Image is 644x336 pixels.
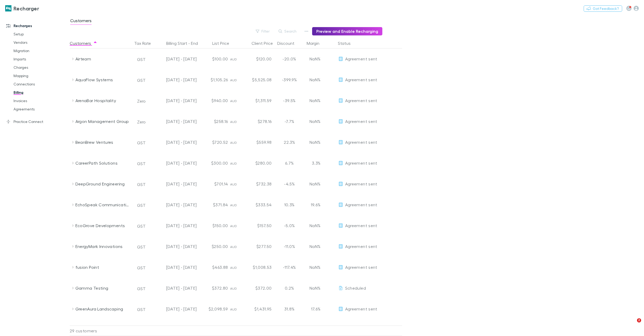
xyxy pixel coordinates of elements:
[75,90,131,111] div: ArenaBar Hospitality
[276,28,300,34] button: Search
[8,38,69,47] a: Vendors
[75,153,131,173] div: CareerPath Solutions
[274,236,305,257] div: -11.0%
[8,97,69,105] a: Invoices
[135,76,148,84] button: GST
[135,139,148,147] button: GST
[199,173,230,194] div: $701.14
[75,173,131,194] div: DeepGround Engineering
[243,257,274,278] div: $1,008.53
[70,194,405,215] div: EchoSpeak CommunicationsGST[DATE] - [DATE]$371.84AUD$333.5410.3%19.6%EditAgreement sent
[230,57,237,61] span: AUD
[243,153,274,173] div: $280.00
[75,194,131,215] div: EchoSpeak Communications
[199,236,230,257] div: $250.00
[154,236,197,257] div: [DATE] - [DATE]
[277,38,301,48] button: Discount
[274,173,305,194] div: -4.5%
[70,69,405,90] div: AquaFlow SystemsGST[DATE] - [DATE]$1,105.26AUD$5,525.08-399.9%NaN%EditAgreement sent
[154,173,197,194] div: [DATE] - [DATE]
[345,244,377,249] span: Agreement sent
[230,78,237,82] span: AUD
[70,236,405,257] div: EnergyMark InnovationsGST[DATE] - [DATE]$250.00AUD$277.50-11.0%NaN%EditAgreement sent
[8,72,69,80] a: Mapping
[243,69,274,90] div: $5,525.08
[230,203,237,207] span: AUD
[70,48,405,69] div: AirteamGST[DATE] - [DATE]$100.00AUD$120.00-20.0%NaN%EditAgreement sent
[135,180,148,189] button: GST
[345,306,377,311] span: Agreement sent
[230,266,237,270] span: AUD
[154,132,197,153] div: [DATE] - [DATE]
[8,63,69,72] a: Charges
[230,287,237,290] span: AUD
[75,69,131,90] div: AquaFlow Systems
[230,245,237,249] span: AUD
[307,38,326,48] button: Margin
[274,153,305,173] div: 6.7%
[134,38,157,48] button: Tax Rate
[243,194,274,215] div: $333.54
[70,38,97,48] button: Customers
[8,105,69,113] a: Agreements
[345,98,377,103] span: Agreement sent
[345,285,366,290] span: Scheduled
[199,69,230,90] div: $1,105.26
[243,236,274,257] div: $277.50
[75,48,131,69] div: Airteam
[8,47,69,55] a: Migration
[135,284,148,293] button: GST
[199,278,230,298] div: $372.80
[135,55,148,64] button: GST
[8,80,69,88] a: Connections
[230,307,237,311] span: AUD
[135,243,148,251] button: GST
[307,97,321,104] p: NaN%
[307,285,321,291] p: NaN%
[199,90,230,111] div: $940.00
[154,153,197,173] div: [DATE] - [DATE]
[154,194,197,215] div: [DATE] - [DATE]
[135,222,148,230] button: GST
[154,257,197,278] div: [DATE] - [DATE]
[345,56,377,61] span: Agreement sent
[14,5,39,11] h3: Recharger
[135,305,148,314] button: GST
[8,88,69,97] a: Billing
[212,38,235,48] button: List Price
[243,90,274,111] div: $1,311.59
[1,22,69,30] a: Recharges
[199,194,230,215] div: $371.84
[154,48,197,69] div: [DATE] - [DATE]
[345,181,377,186] span: Agreement sent
[199,111,230,132] div: $258.16
[70,111,405,132] div: Argon Management GroupZero[DATE] - [DATE]$258.16AUD$278.16-7.7%NaN%EditAgreement sent
[70,215,405,236] div: EcoGrove DevelopmentsGST[DATE] - [DATE]$150.00AUD$157.50-5.0%NaN%EditAgreement sent
[199,153,230,173] div: $300.00
[252,38,279,48] button: Client Price
[345,140,377,145] span: Agreement sent
[626,318,639,331] iframe: Intercom live chat
[75,111,131,132] div: Argon Management Group
[75,236,131,257] div: EnergyMark Innovations
[243,132,274,153] div: $559.98
[135,201,148,209] button: GST
[199,48,230,69] div: $100.00
[274,257,305,278] div: -117.4%
[199,298,230,319] div: $2,098.59
[75,257,131,278] div: fusion Point
[307,243,321,250] p: NaN%
[307,118,321,125] p: NaN%
[243,111,274,132] div: $278.16
[345,77,377,82] span: Agreement sent
[199,132,230,153] div: $720.52
[345,160,377,165] span: Agreement sent
[274,111,305,132] div: -7.7%
[1,117,69,126] a: Practice Connect
[154,298,197,319] div: [DATE] - [DATE]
